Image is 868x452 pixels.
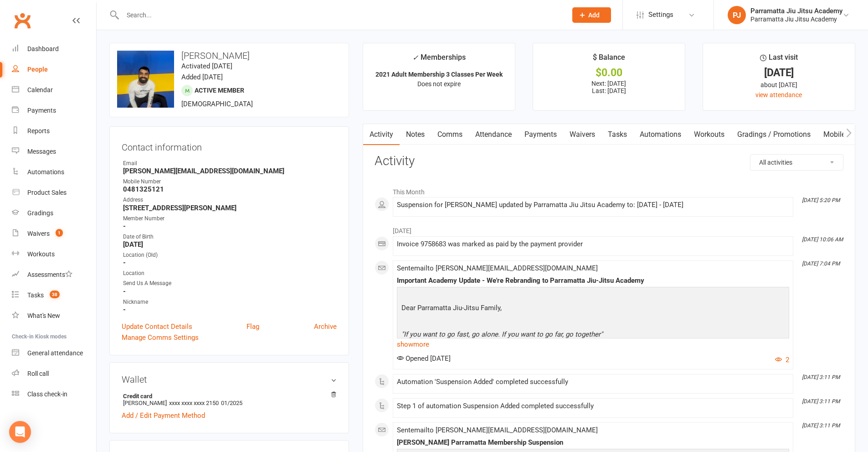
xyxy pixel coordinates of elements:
div: Automation 'Suspension Added' completed successfully [397,378,789,386]
span: Active member [195,87,244,94]
h3: Wallet [122,374,337,384]
div: about [DATE] [711,80,847,90]
div: Address [123,196,337,204]
a: Update Contact Details [122,321,192,332]
time: Activated [DATE] [181,62,232,70]
i: [DATE] 3:11 PM [802,398,840,405]
div: Date of Birth [123,233,337,241]
span: Opened [DATE] [397,354,451,363]
strong: [PERSON_NAME][EMAIL_ADDRESS][DOMAIN_NAME] [123,167,337,175]
span: [DEMOGRAPHIC_DATA] [181,100,253,108]
a: Messages [12,141,96,162]
h3: Contact information [122,139,337,152]
div: Important Academy Update - We're Rebranding to Parramatta Jiu-Jitsu Academy [397,277,789,285]
div: Messages [27,148,56,155]
span: Settings [648,5,673,25]
a: Archive [314,321,337,332]
div: General attendance [27,349,83,357]
a: Comms [431,124,469,145]
div: Class check-in [27,390,67,398]
span: Add [588,11,600,19]
img: image1714551283.png [117,51,174,108]
p: Dear Parramatta Jiu-Jitsu Family, [399,302,787,316]
strong: 0481325121 [123,185,337,193]
div: $0.00 [541,68,677,78]
button: Add [572,7,611,23]
span: "If you want to go fast, go alone. If you want to go far, go together" [401,330,603,338]
div: [DATE] [711,68,847,78]
div: Parramatta Jiu Jitsu Academy [750,15,842,23]
div: Dashboard [27,45,59,52]
a: General attendance kiosk mode [12,343,96,364]
span: 01/2025 [221,400,242,406]
div: Tasks [27,291,44,299]
a: Waivers 1 [12,223,96,244]
div: Step 1 of automation Suspension Added completed successfully [397,402,789,410]
div: Invoice 9758683 was marked as paid by the payment provider [397,240,789,248]
a: Gradings / Promotions [731,124,817,145]
time: Added [DATE] [181,73,223,81]
span: 1 [56,229,63,237]
strong: [STREET_ADDRESS][PERSON_NAME] [123,204,337,212]
div: Calendar [27,86,53,94]
a: view attendance [755,91,802,99]
a: Class kiosk mode [12,384,96,405]
strong: - [123,306,337,314]
li: [DATE] [375,221,843,236]
input: Search... [120,9,560,21]
a: Tasks 38 [12,285,96,306]
span: xxxx xxxx xxxx 2150 [169,400,219,406]
a: Flag [247,321,259,332]
a: Workouts [688,124,731,145]
div: Suspension for [PERSON_NAME] updated by Parramatta Jiu Jitsu Academy to: [DATE] - [DATE] [397,201,789,209]
p: Next: [DATE] Last: [DATE] [541,80,677,94]
strong: - [123,259,337,267]
a: Calendar [12,80,96,100]
i: [DATE] 10:06 AM [802,236,843,243]
li: [PERSON_NAME] [122,391,337,408]
button: 2 [775,354,789,365]
strong: [DATE] [123,240,337,249]
i: ✓ [412,53,418,62]
li: This Month [375,182,843,197]
strong: 2021 Adult Membership 3 Classes Per Week [375,71,503,78]
a: Reports [12,121,96,141]
div: Workouts [27,250,55,258]
div: Last visit [760,52,798,68]
div: People [27,66,48,73]
strong: - [123,222,337,230]
a: Payments [518,124,563,145]
div: Reports [27,127,50,135]
strong: - [123,287,337,296]
a: Automations [12,162,96,182]
a: Notes [400,124,431,145]
div: Nickname [123,298,337,307]
a: Roll call [12,364,96,384]
div: Assessments [27,271,72,278]
div: Mobile Number [123,177,337,186]
a: Attendance [469,124,518,145]
div: Roll call [27,370,49,377]
div: Open Intercom Messenger [9,421,31,443]
span: Sent email to [PERSON_NAME][EMAIL_ADDRESS][DOMAIN_NAME] [397,264,598,272]
i: [DATE] 7:04 PM [802,260,840,267]
a: Clubworx [11,9,34,32]
div: Email [123,159,337,168]
strong: Credit card [123,393,332,400]
a: Manage Comms Settings [122,332,199,343]
a: People [12,59,96,80]
span: Sent email to [PERSON_NAME][EMAIL_ADDRESS][DOMAIN_NAME] [397,426,598,434]
div: What's New [27,312,60,319]
div: Memberships [412,52,466,68]
i: [DATE] 5:20 PM [802,197,840,203]
div: Send Us A Message [123,279,337,288]
span: Does not expire [417,80,461,88]
a: Mobile App [817,124,866,145]
div: Product Sales [27,189,67,196]
a: Payments [12,100,96,121]
div: Member Number [123,214,337,223]
div: Location [123,269,337,278]
a: Product Sales [12,182,96,203]
div: $ Balance [593,52,625,68]
div: Location (Old) [123,251,337,260]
